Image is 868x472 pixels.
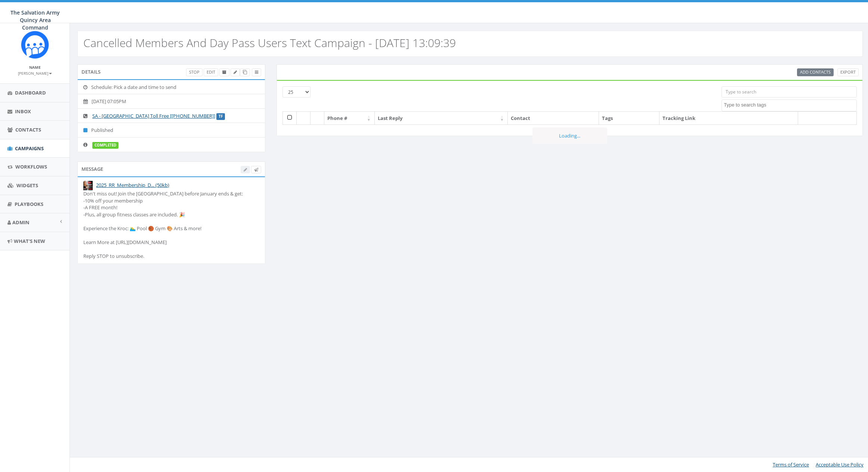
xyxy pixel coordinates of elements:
[12,219,30,226] span: Admin
[15,89,46,96] span: Dashboard
[29,65,41,70] small: Name
[83,128,91,133] i: Published
[18,70,52,76] a: [PERSON_NAME]
[18,71,52,76] small: [PERSON_NAME]
[599,112,660,125] th: Tags
[532,127,607,144] div: Loading...
[15,163,47,170] span: Workflows
[83,37,456,49] h2: Cancelled Members And Day Pass Users Text Campaign - [DATE] 13:09:39
[837,68,859,76] a: Export
[724,102,856,108] textarea: Search
[77,161,265,176] div: Message
[15,145,44,152] span: Campaigns
[15,108,31,115] span: Inbox
[234,69,237,75] span: Edit Campaign Title
[77,64,265,79] div: Details
[375,112,508,125] th: Last Reply
[15,201,43,207] span: Playbooks
[204,68,218,76] a: Edit
[243,69,247,75] span: Clone Campaign
[222,69,226,75] span: Archive Campaign
[83,190,259,260] div: Don't miss out! Join the [GEOGRAPHIC_DATA] before January ends & get: -10% off your membership -A...
[96,182,169,188] a: 2025_RR_Membership_D... (50kb)
[10,9,60,31] span: The Salvation Army Quincy Area Command
[78,123,265,138] li: Published
[216,113,225,120] label: TF
[324,112,375,125] th: Phone #
[660,112,798,125] th: Tracking Link
[722,86,857,98] input: Type to search
[78,80,265,95] li: Schedule: Pick a date and time to send
[14,238,45,244] span: What's New
[16,182,38,189] span: Widgets
[816,461,864,468] a: Acceptable Use Policy
[21,31,49,59] img: Rally_Corp_Icon_1.png
[255,69,258,75] span: View Campaign Delivery Statistics
[83,85,91,90] i: Schedule: Pick a date and time to send
[15,126,41,133] span: Contacts
[254,167,258,172] span: Send Test Message
[92,112,215,119] a: SA - [GEOGRAPHIC_DATA] Toll Free [[PHONE_NUMBER]]
[92,142,118,149] label: completed
[773,461,809,468] a: Terms of Service
[78,94,265,109] li: [DATE] 07:05PM
[508,112,599,125] th: Contact
[186,68,203,76] a: Stop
